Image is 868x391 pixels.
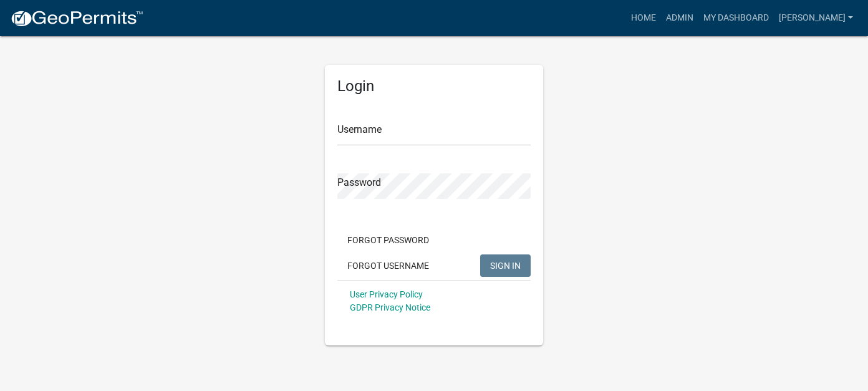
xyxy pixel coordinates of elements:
button: Forgot Username [337,254,439,277]
button: Forgot Password [337,229,439,251]
a: GDPR Privacy Notice [350,302,430,312]
span: SIGN IN [490,260,521,270]
a: Admin [661,6,698,30]
button: SIGN IN [480,254,531,277]
a: My Dashboard [698,6,774,30]
h5: Login [337,77,531,95]
a: [PERSON_NAME] [774,6,858,30]
a: Home [626,6,661,30]
a: User Privacy Policy [350,289,423,299]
